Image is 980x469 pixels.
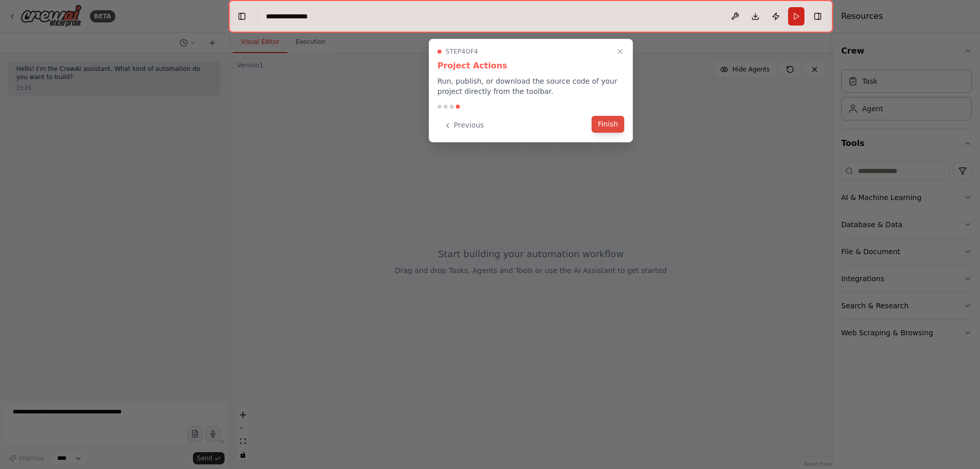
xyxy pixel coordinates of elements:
[437,117,490,134] button: Previous
[592,116,624,133] button: Finish
[446,47,478,56] span: Step 4 of 4
[437,60,624,72] h3: Project Actions
[614,45,626,58] button: Close walkthrough
[437,76,624,96] p: Run, publish, or download the source code of your project directly from the toolbar.
[235,9,249,23] button: Hide left sidebar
